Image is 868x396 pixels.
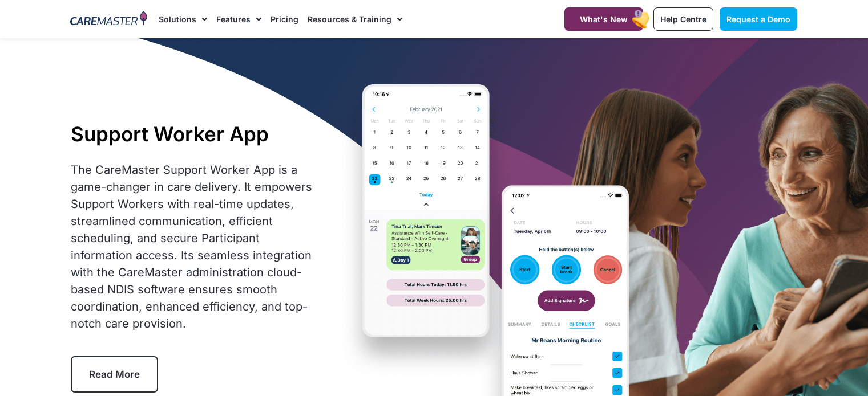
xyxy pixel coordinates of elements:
[726,14,790,24] span: Request a Demo
[71,122,318,146] h1: Support Worker App
[653,7,713,31] a: Help Centre
[660,14,706,24] span: Help Centre
[720,7,797,31] a: Request a Demo
[564,7,643,31] a: What's New
[70,11,147,28] img: CareMaster Logo
[71,356,158,393] a: Read More
[89,369,140,380] span: Read More
[71,161,318,332] div: The CareMaster Support Worker App is a game-changer in care delivery. It empowers Support Workers...
[580,14,628,24] span: What's New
